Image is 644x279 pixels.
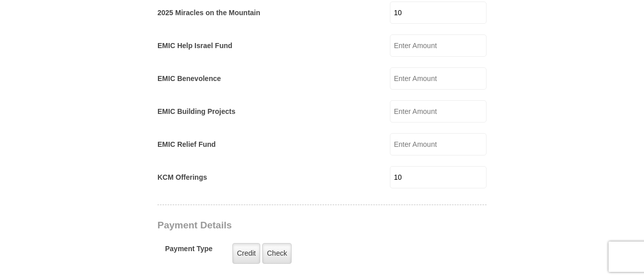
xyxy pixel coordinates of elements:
label: EMIC Help Israel Fund [157,41,232,51]
h5: Payment Type [165,245,213,258]
label: EMIC Building Projects [157,106,235,117]
label: KCM Offerings [157,172,207,183]
input: Enter Amount [390,100,487,123]
input: Enter Amount [390,2,487,24]
input: Enter Amount [390,34,487,57]
label: Credit [232,243,260,264]
input: Enter Amount [390,133,487,155]
input: Enter Amount [390,166,487,188]
input: Enter Amount [390,67,487,90]
label: EMIC Relief Fund [157,139,216,150]
label: Check [262,243,292,264]
h3: Payment Details [157,220,416,231]
label: 2025 Miracles on the Mountain [157,8,260,18]
label: EMIC Benevolence [157,73,221,84]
